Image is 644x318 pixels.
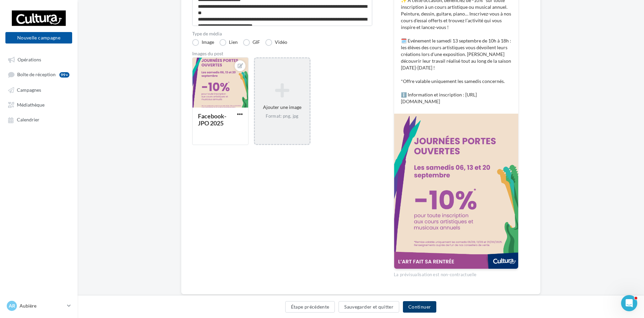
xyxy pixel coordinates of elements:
a: Boîte de réception99+ [4,68,74,81]
a: Médiathèque [4,98,74,111]
a: Opérations [4,53,74,65]
label: Lien [219,39,238,46]
button: Nouvelle campagne [5,32,72,44]
div: Images du post [192,51,372,56]
a: Calendrier [4,113,74,125]
a: Ar Aubière [5,299,72,312]
span: Opérations [18,57,41,62]
div: La prévisualisation est non-contractuelle [394,269,519,278]
label: Type de média [192,31,372,36]
span: Ar [9,302,15,309]
div: 99+ [59,72,69,78]
span: Calendrier [17,117,39,123]
label: Image [192,39,214,46]
iframe: Intercom live chat [621,295,637,311]
span: Boîte de réception [17,72,56,78]
div: Facebook-JPO 2025 [198,112,226,127]
label: Vidéo [265,39,287,46]
p: Aubière [20,302,64,309]
button: Étape précédente [285,301,335,313]
span: Campagnes [17,87,41,93]
button: Continuer [403,301,436,313]
button: Sauvegarder et quitter [339,301,399,313]
span: Médiathèque [17,102,45,108]
a: Campagnes [4,84,74,96]
label: GIF [243,39,260,46]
